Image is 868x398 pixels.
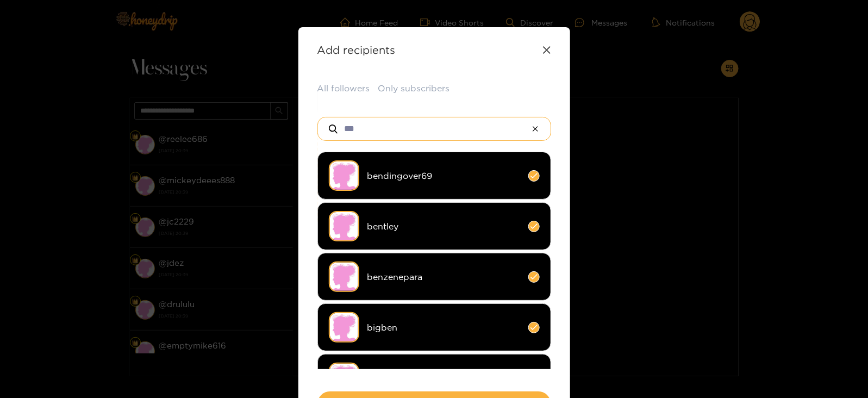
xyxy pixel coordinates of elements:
[329,160,359,191] img: no-avatar.png
[317,82,370,95] button: All followers
[378,82,450,95] button: Only subscribers
[329,312,359,343] img: no-avatar.png
[317,43,396,56] strong: Add recipients
[329,363,359,393] img: no-avatar.png
[367,170,520,182] span: bendingover69
[329,211,359,241] img: no-avatar.png
[367,271,520,283] span: benzenepara
[329,262,359,292] img: no-avatar.png
[367,220,520,233] span: bentley
[367,321,520,334] span: bigben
